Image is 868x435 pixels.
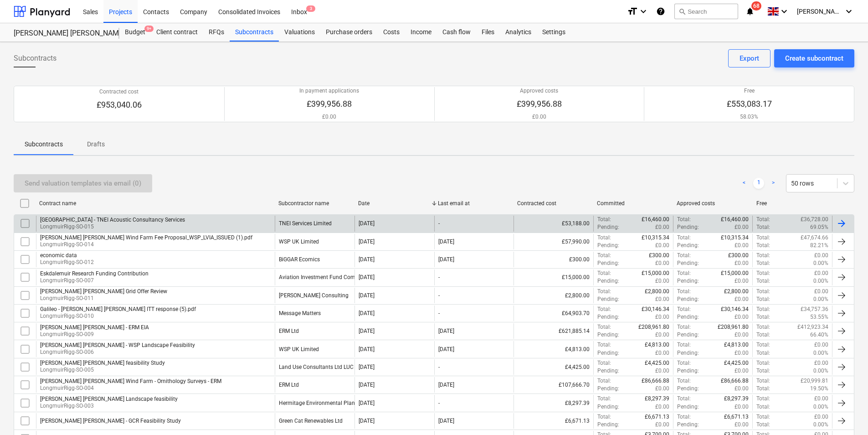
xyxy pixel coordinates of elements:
[514,395,593,410] div: £8,297.39
[655,331,669,339] p: £0.00
[677,295,699,303] p: Pending :
[822,391,868,435] iframe: Chat Widget
[119,23,151,41] a: Budget9+
[279,238,319,245] div: WSP UK Limited
[734,223,749,231] p: £0.00
[25,140,63,149] p: Subcontracts
[756,306,770,313] p: Total :
[279,256,320,263] div: BiGGAR Ecomics
[756,259,770,267] p: Total :
[378,23,405,41] a: Costs
[230,23,279,41] a: Subcontracts
[728,49,770,67] button: Export
[279,23,320,41] a: Valuations
[797,323,828,331] p: £412,923.34
[638,6,649,17] i: keyboard_arrow_down
[774,49,854,67] button: Create subcontract
[756,395,770,403] p: Total :
[279,310,321,316] div: Message Matters
[514,341,593,357] div: £4,813.00
[801,306,828,313] p: £34,757.36
[734,421,749,429] p: £0.00
[279,418,343,424] div: Green Cat Renewables Ltd
[514,359,593,375] div: £4,425.00
[677,223,699,231] p: Pending :
[40,288,167,295] div: [PERSON_NAME] [PERSON_NAME] Grid Offer Review
[39,200,271,207] div: Contract name
[779,6,790,17] i: keyboard_arrow_down
[655,313,669,321] p: £0.00
[677,288,691,295] p: Total :
[119,23,151,41] div: Budget
[597,377,611,385] p: Total :
[810,385,828,393] p: 19.50%
[727,98,772,109] p: £553,083.17
[756,349,770,357] p: Total :
[677,349,699,357] p: Pending :
[655,295,669,303] p: £0.00
[655,421,669,429] p: £0.00
[438,292,440,299] div: -
[517,200,590,207] div: Contracted cost
[677,323,691,331] p: Total :
[40,384,221,392] p: LongmuirRigg-SO-004
[438,274,440,280] div: -
[721,377,749,385] p: £86,666.88
[627,6,638,17] i: format_size
[642,269,669,277] p: £15,000.00
[306,5,315,12] span: 3
[597,252,611,259] p: Total :
[359,238,375,245] div: [DATE]
[537,23,571,41] div: Settings
[514,413,593,429] div: £6,671.13
[655,277,669,285] p: £0.00
[728,252,749,259] p: £300.00
[724,288,749,295] p: £2,800.00
[756,269,770,277] p: Total :
[203,23,230,41] a: RFQs
[40,378,221,384] div: [PERSON_NAME] [PERSON_NAME] Wind Farm - Ornithology Surveys - ERM
[756,421,770,429] p: Total :
[514,252,593,267] div: £300.00
[721,269,749,277] p: £15,000.00
[677,403,699,411] p: Pending :
[359,220,375,227] div: [DATE]
[739,178,750,189] a: Previous page
[724,395,749,403] p: £8,297.39
[40,306,196,312] div: Galileo - [PERSON_NAME] [PERSON_NAME] ITT response (5).pdf
[813,259,828,267] p: 0.00%
[597,288,611,295] p: Total :
[814,252,828,259] p: £0.00
[597,269,611,277] p: Total :
[756,403,770,411] p: Total :
[642,377,669,385] p: £86,666.88
[677,385,699,393] p: Pending :
[677,313,699,321] p: Pending :
[785,52,843,64] div: Create subcontract
[734,331,749,339] p: £0.00
[40,223,185,231] p: LongmuirRigg-SO-015
[320,23,378,41] a: Purchase orders
[438,346,454,352] div: [DATE]
[677,413,691,421] p: Total :
[734,259,749,267] p: £0.00
[756,313,770,321] p: Total :
[405,23,437,41] a: Income
[438,200,510,207] div: Last email at
[655,242,669,249] p: £0.00
[359,400,375,406] div: [DATE]
[597,234,611,242] p: Total :
[279,328,299,334] div: ERM Ltd
[645,288,669,295] p: £2,800.00
[597,306,611,313] p: Total :
[299,113,359,121] p: £0.00
[801,377,828,385] p: £20,999.81
[814,413,828,421] p: £0.00
[721,234,749,242] p: £10,315.34
[745,6,755,17] i: notifications
[813,277,828,285] p: 0.00%
[753,178,764,189] a: Page 1 is your current page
